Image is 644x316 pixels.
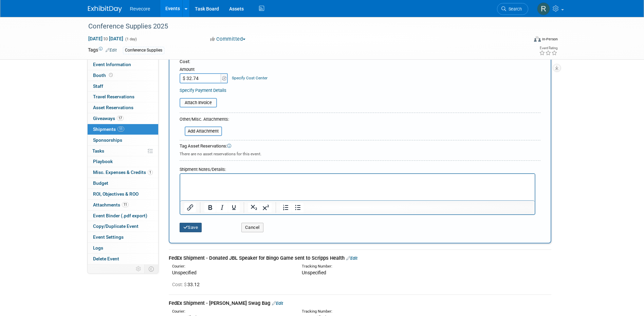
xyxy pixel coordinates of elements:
div: There are no asset reservations for this event. [180,150,540,157]
td: Personalize Event Tab Strip [133,264,145,273]
span: Budget [93,180,108,186]
span: Asset Reservations [93,105,133,110]
span: Travel Reservations [93,94,134,99]
a: Edit [272,301,283,306]
span: 17 [117,116,124,121]
a: Search [497,3,528,15]
button: Bullet list [292,203,303,212]
img: Format-Inperson.png [534,36,541,42]
span: 33.12 [172,282,202,287]
div: Tag Asset Reservations: [180,143,540,150]
span: Booth [93,73,114,78]
span: Sponsorships [93,137,122,143]
button: Cancel [241,223,263,232]
span: Shipments [93,126,124,132]
span: to [103,36,109,41]
a: Logs [88,243,158,253]
span: Giveaways [93,116,124,121]
a: Specify Cost Center [232,76,268,80]
a: Misc. Expenses & Credits1 [88,167,158,178]
span: Copy/Duplicate Event [93,223,139,229]
button: Underline [228,203,240,212]
button: Numbered list [280,203,292,212]
span: ROI, Objectives & ROO [93,191,139,197]
button: Insert/edit link [184,203,196,212]
a: Budget [88,178,158,189]
div: Conference Supplies 2025 [86,20,518,33]
span: 11 [122,202,129,207]
a: Booth [88,70,158,81]
button: Bold [204,203,216,212]
div: Event Rating [539,46,557,50]
div: Other/Misc. Attachments: [180,116,229,124]
a: Copy/Duplicate Event [88,221,158,232]
div: Event Format [488,35,558,45]
span: Revecore [130,6,150,12]
span: Booth not reserved yet [108,73,114,78]
a: Specify Payment Details [180,88,226,93]
span: Event Settings [93,234,124,240]
div: FedEx Shipment - Donated JBL Speaker for Bingo Game sent to Scripps Health [169,255,551,262]
a: Giveaways17 [88,113,158,124]
span: [DATE] [DATE] [88,36,124,42]
a: Attachments11 [88,200,158,210]
span: Search [506,6,522,12]
a: Delete Event [88,254,158,264]
div: Amount [180,66,229,73]
span: Logs [93,245,103,251]
span: Misc. Expenses & Credits [93,170,153,175]
a: Playbook [88,156,158,167]
span: Event Information [93,62,131,67]
span: Event Binder (.pdf export) [93,213,147,218]
div: Tracking Number: [302,309,454,314]
div: Unspecified [172,269,292,276]
div: Courier: [172,309,292,314]
div: Conference Supplies [123,47,164,54]
iframe: Rich Text Area [180,174,535,200]
span: 11 [117,126,124,132]
button: Subscript [248,203,260,212]
a: Staff [88,81,158,92]
a: Tasks [88,146,158,156]
a: ROI, Objectives & ROO [88,189,158,199]
td: Toggle Event Tabs [144,264,158,273]
a: Event Binder (.pdf export) [88,211,158,221]
span: Tasks [92,148,104,154]
a: Asset Reservations [88,102,158,113]
a: Event Information [88,59,158,70]
button: Committed [208,36,248,43]
button: Superscript [260,203,272,212]
a: Edit [106,48,117,53]
div: In-Person [542,37,558,42]
img: ExhibitDay [88,6,122,13]
div: Tracking Number: [302,264,454,269]
button: Save [180,223,202,232]
button: Italic [216,203,228,212]
span: Unspecified [302,270,326,275]
img: Rachael Sires [537,2,550,15]
a: Travel Reservations [88,92,158,102]
a: Shipments11 [88,124,158,135]
a: Event Settings [88,232,158,242]
div: FedEx Shipment - [PERSON_NAME] Swag Bag [169,300,551,307]
span: Attachments [93,202,129,208]
div: Shipment Notes/Details: [180,163,535,173]
div: Courier: [172,264,292,269]
td: Tags [88,46,117,54]
span: 1 [148,170,153,175]
div: Cost: [180,59,540,65]
span: (1 day) [125,37,137,41]
span: Staff [93,83,103,89]
a: Edit [346,256,357,261]
a: Sponsorships [88,135,158,145]
span: Cost: $ [172,282,187,287]
span: Delete Event [93,256,119,261]
span: Playbook [93,159,113,164]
